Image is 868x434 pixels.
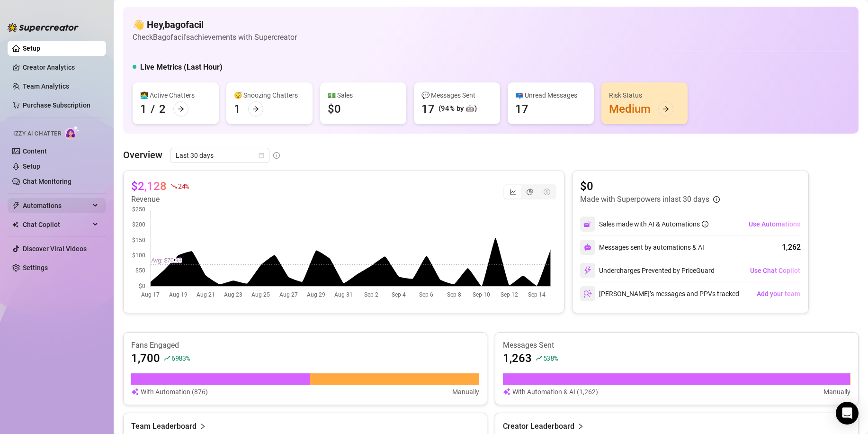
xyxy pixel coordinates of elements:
img: svg%3e [584,244,591,251]
article: Check Bagofacil's achievements with Supercreator [133,31,297,43]
span: rise [536,355,542,362]
img: svg%3e [131,387,139,397]
article: Team Leaderboard [131,421,197,432]
a: Team Analytics [23,82,69,90]
div: 💵 Sales [328,90,399,100]
span: arrow-right [252,106,259,112]
h4: 👋 Hey, bagofacil [133,18,297,31]
article: 1,700 [131,351,160,366]
span: Add your team [757,290,800,298]
span: Use Automations [749,220,800,228]
div: Messages sent by automations & AI [580,240,704,255]
div: 💬 Messages Sent [421,90,492,100]
span: pie-chart [527,189,533,195]
span: 538 % [543,353,558,362]
a: Creator Analytics [23,60,98,75]
article: $2,128 [131,179,167,194]
div: 1 [234,101,241,117]
article: Manually [452,387,479,397]
article: 1,263 [503,351,532,366]
span: right [199,421,206,432]
span: Use Chat Copilot [750,267,800,274]
span: fall [170,183,177,190]
div: 😴 Snoozing Chatters [234,90,305,100]
span: rise [164,355,170,362]
div: 2 [159,101,166,117]
span: Last 30 days [176,148,264,163]
span: info-circle [702,221,708,227]
span: right [577,421,584,432]
img: AI Chatter [65,126,80,139]
img: svg%3e [583,220,592,228]
span: info-circle [713,196,720,203]
span: thunderbolt [12,202,20,209]
div: segmented control [503,184,556,199]
button: Add your team [756,286,801,301]
span: 6983 % [171,353,190,362]
button: Use Automations [748,217,801,232]
span: line-chart [510,189,516,195]
article: $0 [580,179,720,194]
div: 👩‍💻 Active Chatters [140,90,211,100]
article: Manually [823,387,850,397]
span: Chat Copilot [23,217,90,232]
div: 17 [515,101,528,117]
a: Setup [23,45,40,52]
span: dollar-circle [544,189,550,195]
div: (94% by 🤖) [438,103,477,115]
span: Automations [23,198,90,213]
div: 1 [140,101,147,117]
span: calendar [259,153,264,158]
article: Made with Superpowers in last 30 days [580,194,709,205]
span: Izzy AI Chatter [13,129,61,138]
div: 1,262 [782,242,801,253]
a: Settings [23,264,48,271]
div: 17 [421,101,435,117]
div: Undercharges Prevented by PriceGuard [580,263,715,278]
div: $0 [328,101,341,117]
a: Discover Viral Videos [23,245,87,253]
img: svg%3e [503,387,510,397]
div: [PERSON_NAME]’s messages and PPVs tracked [580,286,739,301]
a: Chat Monitoring [23,178,72,185]
a: Setup [23,163,40,170]
article: With Automation & AI (1,262) [512,387,598,397]
img: svg%3e [583,266,592,275]
article: Revenue [131,194,189,205]
h5: Live Metrics (Last Hour) [140,62,223,73]
img: logo-BBDzfeDw.svg [8,23,79,32]
a: Purchase Subscription [23,98,98,113]
article: Messages Sent [503,340,851,351]
article: Creator Leaderboard [503,421,574,432]
a: Content [23,147,47,155]
span: 24 % [178,181,189,190]
span: info-circle [273,152,280,159]
button: Use Chat Copilot [750,263,801,278]
img: Chat Copilot [12,221,18,228]
article: With Automation (876) [141,387,208,397]
div: Open Intercom Messenger [836,402,859,425]
span: arrow-right [662,106,669,112]
div: 📪 Unread Messages [515,90,586,100]
article: Fans Engaged [131,340,479,351]
div: Sales made with AI & Automations [599,219,708,229]
img: svg%3e [583,289,592,298]
div: Risk Status [609,90,680,100]
article: Overview [123,148,162,162]
span: arrow-right [178,106,184,112]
